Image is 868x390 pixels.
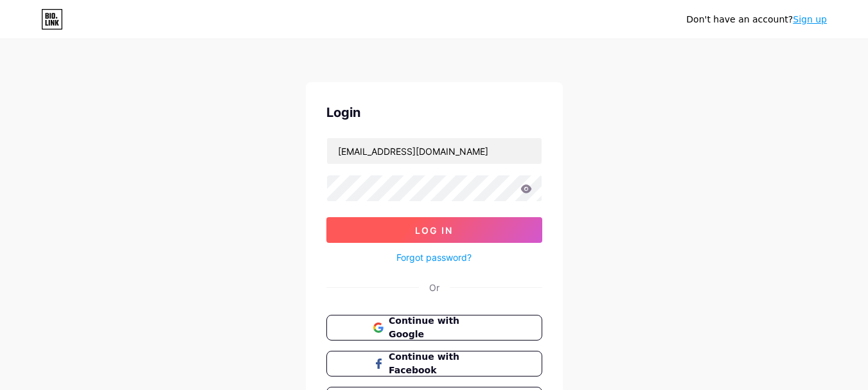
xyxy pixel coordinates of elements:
[326,315,542,341] button: Continue with Google
[389,314,495,341] span: Continue with Google
[793,14,827,24] a: Sign up
[326,351,542,377] button: Continue with Facebook
[389,350,495,377] span: Continue with Facebook
[326,103,542,122] div: Login
[396,251,472,264] a: Forgot password?
[415,225,453,236] span: Log In
[686,13,827,26] div: Don't have an account?
[326,217,542,243] button: Log In
[327,138,542,164] input: Username
[429,281,439,294] div: Or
